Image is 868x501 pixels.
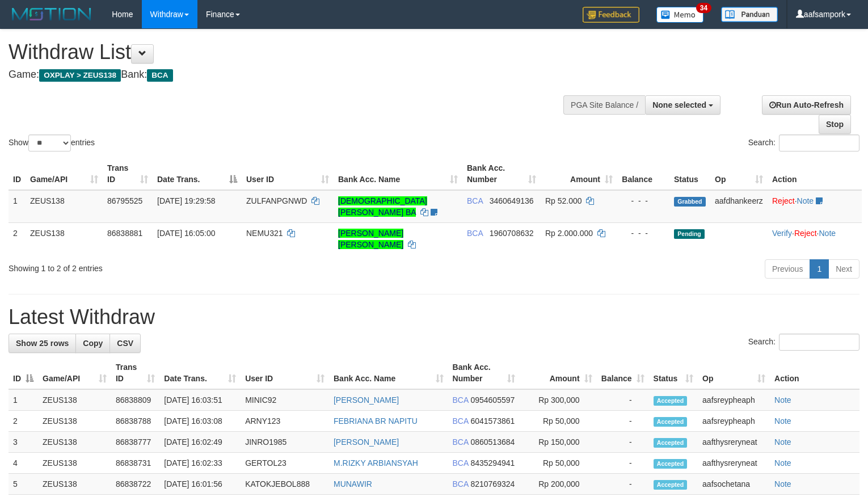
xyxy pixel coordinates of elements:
td: 4 [9,453,38,474]
span: CSV [117,339,133,348]
img: MOTION_logo.png [9,6,95,23]
h4: Game: Bank: [9,69,567,81]
td: 5 [9,474,38,495]
img: panduan.png [721,7,778,22]
th: Game/API: activate to sort column ascending [38,357,111,389]
a: Show 25 rows [9,334,76,353]
td: - [597,453,649,474]
input: Search: [779,334,859,351]
td: ARNY123 [241,411,329,432]
span: BCA [453,395,469,405]
span: Rp 2.000.000 [545,229,593,238]
th: User ID: activate to sort column ascending [241,357,329,389]
span: BCA [453,416,469,426]
td: 86838731 [111,453,159,474]
td: - [597,411,649,432]
th: Balance [617,158,669,190]
a: Next [828,259,859,279]
td: 3 [9,432,38,453]
th: Status: activate to sort column ascending [649,357,698,389]
th: Bank Acc. Number: activate to sort column ascending [448,357,520,389]
a: Reject [794,229,817,238]
span: Pending [674,229,705,239]
span: Copy 6041573861 to clipboard [470,416,515,426]
span: Copy 0954605597 to clipboard [470,395,515,405]
img: Button%20Memo.svg [656,7,704,23]
td: [DATE] 16:01:56 [159,474,241,495]
a: Note [774,395,791,405]
th: Game/API: activate to sort column ascending [26,158,103,190]
td: aafthysreryneat [698,432,770,453]
th: Op: activate to sort column ascending [710,158,768,190]
span: ZULFANPGNWD [246,196,307,205]
a: FEBRIANA BR NAPITU [334,416,418,426]
th: Amount: activate to sort column ascending [541,158,617,190]
th: ID [9,158,26,190]
th: Balance: activate to sort column ascending [597,357,649,389]
a: Run Auto-Refresh [762,95,851,115]
td: Rp 300,000 [520,389,597,411]
span: [DATE] 16:05:00 [157,229,215,238]
a: Note [774,416,791,426]
td: aafthysreryneat [698,453,770,474]
a: Note [797,196,814,205]
td: aafsreypheaph [698,389,770,411]
td: - [597,389,649,411]
th: Trans ID: activate to sort column ascending [111,357,159,389]
a: M.RIZKY ARBIANSYAH [334,458,418,468]
a: [PERSON_NAME] [334,395,399,405]
th: Action [770,357,859,389]
img: Feedback.jpg [583,7,639,23]
h1: Latest Withdraw [9,306,859,329]
a: CSV [109,334,141,353]
span: Copy 8210769324 to clipboard [470,479,515,489]
td: aafdhankeerz [710,190,768,223]
td: KATOKJEBOL888 [241,474,329,495]
a: Note [819,229,836,238]
a: [DEMOGRAPHIC_DATA][PERSON_NAME] BA [338,196,427,217]
td: [DATE] 16:03:51 [159,389,241,411]
span: Accepted [654,459,688,469]
span: Accepted [654,417,688,427]
span: [DATE] 19:29:58 [157,196,215,205]
td: · · [768,222,862,255]
td: [DATE] 16:02:49 [159,432,241,453]
a: [PERSON_NAME] [PERSON_NAME] [338,229,403,249]
td: ZEUS138 [38,411,111,432]
td: Rp 150,000 [520,432,597,453]
span: Accepted [654,480,688,490]
td: 1 [9,389,38,411]
a: [PERSON_NAME] [334,437,399,447]
td: 86838777 [111,432,159,453]
span: NEMU321 [246,229,283,238]
th: Status [669,158,710,190]
td: [DATE] 16:03:08 [159,411,241,432]
a: Stop [819,115,851,134]
th: ID: activate to sort column descending [9,357,38,389]
th: Bank Acc. Name: activate to sort column ascending [334,158,462,190]
th: Date Trans.: activate to sort column ascending [159,357,241,389]
span: BCA [453,437,469,447]
td: 86838788 [111,411,159,432]
span: BCA [453,458,469,468]
span: Accepted [654,396,688,406]
h1: Withdraw List [9,41,567,64]
th: Bank Acc. Name: activate to sort column ascending [329,357,448,389]
td: ZEUS138 [38,432,111,453]
span: None selected [652,100,706,110]
th: Date Trans.: activate to sort column descending [153,158,242,190]
span: Grabbed [674,197,706,207]
label: Search: [748,134,859,151]
td: ZEUS138 [26,190,103,223]
a: MUNAWIR [334,479,372,489]
span: 34 [696,3,711,13]
span: BCA [467,196,483,205]
td: aafsochetana [698,474,770,495]
label: Search: [748,334,859,351]
span: Copy 1960708632 to clipboard [490,229,534,238]
span: Copy 3460649136 to clipboard [490,196,534,205]
th: User ID: activate to sort column ascending [242,158,334,190]
th: Op: activate to sort column ascending [698,357,770,389]
th: Action [768,158,862,190]
td: - [597,474,649,495]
